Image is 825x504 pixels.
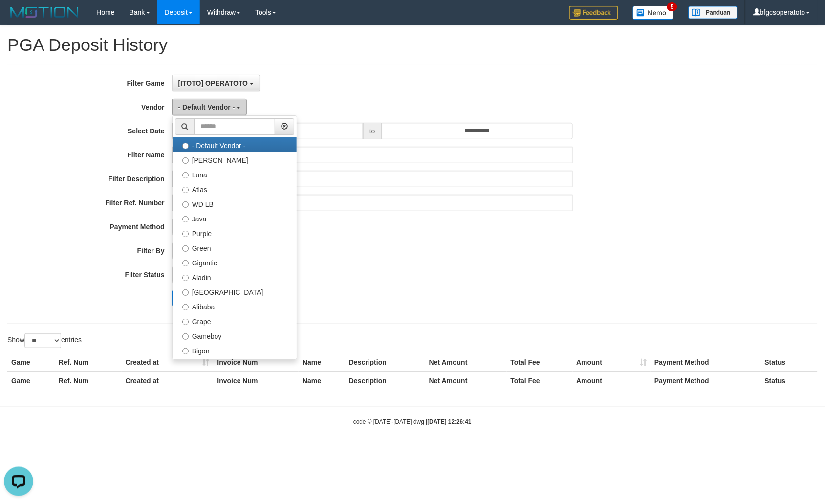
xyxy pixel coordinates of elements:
button: [ITOTO] OPERATOTO [172,75,261,91]
label: Bigon [173,343,297,357]
th: Status [761,372,818,390]
h1: PGA Deposit History [7,35,818,55]
th: Status [761,353,818,372]
label: WD LB [173,196,297,211]
th: Net Amount [425,353,507,372]
label: [PERSON_NAME] [173,152,297,167]
input: Grape [182,319,189,325]
th: Amount [573,372,651,390]
th: Description [345,353,425,372]
button: Open LiveChat chat widget [4,4,33,33]
th: Payment Method [651,353,761,372]
img: MOTION_logo.png [7,5,82,20]
th: Amount [573,353,651,372]
label: Java [173,211,297,225]
input: [GEOGRAPHIC_DATA] [182,289,189,296]
th: Game [7,353,55,372]
th: Invoice Num [213,372,299,390]
img: Button%20Memo.svg [633,6,674,20]
label: Grape [173,313,297,328]
label: - Default Vendor - [173,137,297,152]
small: code © [DATE]-[DATE] dwg | [353,418,472,425]
input: Atlas [182,187,189,193]
th: Description [345,372,425,390]
input: Green [182,245,189,252]
input: Luna [182,172,189,178]
input: Java [182,216,189,222]
span: 5 [667,2,677,11]
button: - Default Vendor - [172,99,247,115]
label: Allstar [173,357,297,372]
th: Created at [122,353,214,372]
label: Purple [173,225,297,240]
input: WD LB [182,201,189,208]
th: Invoice Num [213,353,299,372]
th: Ref. Num [55,372,122,390]
th: Game [7,372,55,390]
th: Total Fee [507,353,573,372]
span: to [363,123,382,139]
span: - Default Vendor - [178,103,235,111]
img: Feedback.jpg [569,6,618,20]
label: Gameboy [173,328,297,343]
span: [ITOTO] OPERATOTO [178,79,248,87]
th: Net Amount [425,372,507,390]
th: Payment Method [651,372,761,390]
label: [GEOGRAPHIC_DATA] [173,284,297,299]
input: [PERSON_NAME] [182,157,189,164]
label: Green [173,240,297,255]
input: Purple [182,231,189,237]
input: Gameboy [182,333,189,340]
th: Ref. Num [55,353,122,372]
th: Name [299,372,345,390]
input: Gigantic [182,260,189,266]
th: Name [299,353,345,372]
select: Showentries [24,333,61,348]
input: Aladin [182,275,189,281]
label: Alibaba [173,299,297,313]
label: Atlas [173,181,297,196]
label: Gigantic [173,255,297,269]
img: panduan.png [689,6,738,19]
th: Total Fee [507,372,573,390]
input: Bigon [182,348,189,354]
label: Show entries [7,333,82,348]
input: - Default Vendor - [182,143,189,149]
strong: [DATE] 12:26:41 [428,418,472,425]
label: Aladin [173,269,297,284]
th: Created at [122,372,214,390]
input: Alibaba [182,304,189,310]
label: Luna [173,167,297,181]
